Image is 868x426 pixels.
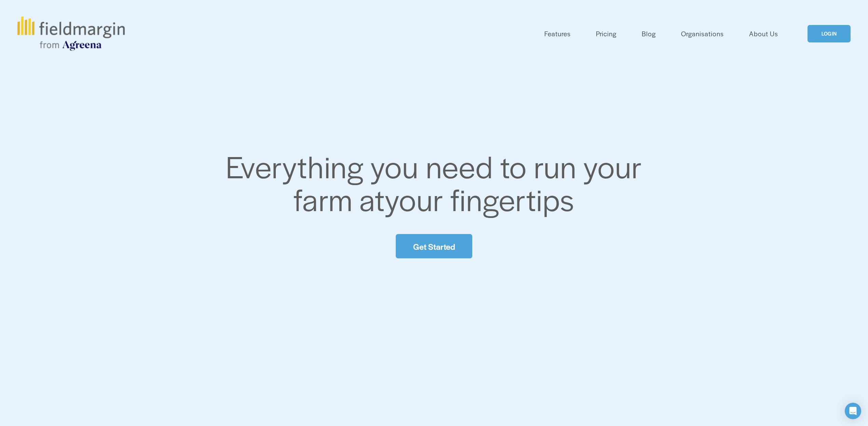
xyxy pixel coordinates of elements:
[226,144,649,220] span: Everything you need to run your farm at
[681,28,724,39] a: Organisations
[642,28,656,39] a: Blog
[17,16,125,51] img: fieldmargin.com
[596,28,616,39] a: Pricing
[845,403,861,419] div: Open Intercom Messenger
[396,234,472,258] a: Get Started
[544,28,571,39] a: folder dropdown
[808,25,851,42] a: LOGIN
[749,28,778,39] a: About Us
[385,177,574,220] span: your fingertips
[544,29,571,39] span: Features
